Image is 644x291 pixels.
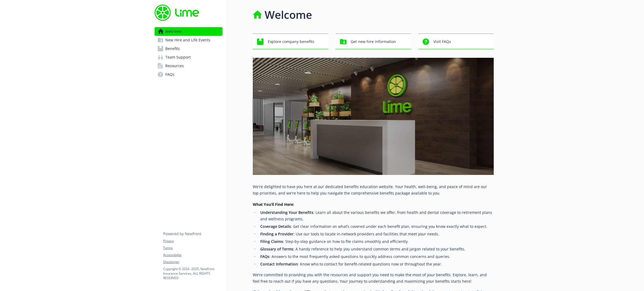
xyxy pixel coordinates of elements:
strong: What You’ll Find Here: [253,202,294,207]
a: Privacy [163,239,222,243]
button: Get new hire information [336,34,411,49]
a: New Hire and Life Events [155,36,222,44]
strong: Finding a Provider [260,231,294,236]
strong: Filing Claims [260,239,283,244]
a: Resources [155,62,222,70]
a: Accessibility [163,253,222,257]
img: overview page banner [253,58,494,175]
span: Get new hire information [351,37,396,47]
li: : Step-by-step guidance on how to file claims smoothly and efficiently. [259,238,494,245]
a: Disclaimer [163,260,222,264]
strong: Coverage Details [260,224,291,229]
li: : Use our tools to locate in-network providers and facilities that meet your needs. [259,231,494,237]
a: Benefits [155,44,222,53]
li: : A handy reference to help you understand common terms and jargon related to your benefits. [259,246,494,252]
span: New Hire and Life Events [165,36,210,44]
p: Copyright © 2024 - 2025 , Newfront Insurance Services, ALL RIGHTS RESERVED [163,267,222,280]
a: Team Support [155,53,222,62]
strong: FAQs [260,254,269,259]
strong: Understanding Your Benefits [260,210,313,215]
li: : Answers to the most frequently asked questions to quickly address common concerns and queries. [259,253,494,260]
li: : Know who to contact for benefit-related questions now or throughout the year. [259,261,494,267]
button: Explore company benefits [253,34,328,49]
span: Benefits [165,44,180,53]
strong: Contact Information [260,261,298,267]
li: : Learn all about the various benefits we offer, from health and dental coverage to retirement pl... [259,209,494,222]
p: We're delighted to have you here at our dedicated benefits education website. Your health, well-b... [253,184,494,196]
span: FAQs [165,70,174,79]
span: Resources [165,62,184,70]
p: We’re committed to providing you with the resources and support you need to make the most of your... [253,272,494,285]
span: Explore company benefits [268,37,314,47]
span: Welcome [165,27,182,36]
a: Welcome [155,27,222,36]
a: FAQs [155,70,222,79]
a: Terms [163,246,222,250]
strong: Glossary of Terms [260,246,293,252]
li: : Get clear information on what’s covered under each benefit plan, ensuring you know exactly what... [259,223,494,230]
span: Visit FAQs [433,37,451,47]
span: Team Support [165,53,191,62]
h1: Welcome [265,7,312,23]
button: Visit FAQs [418,34,494,49]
